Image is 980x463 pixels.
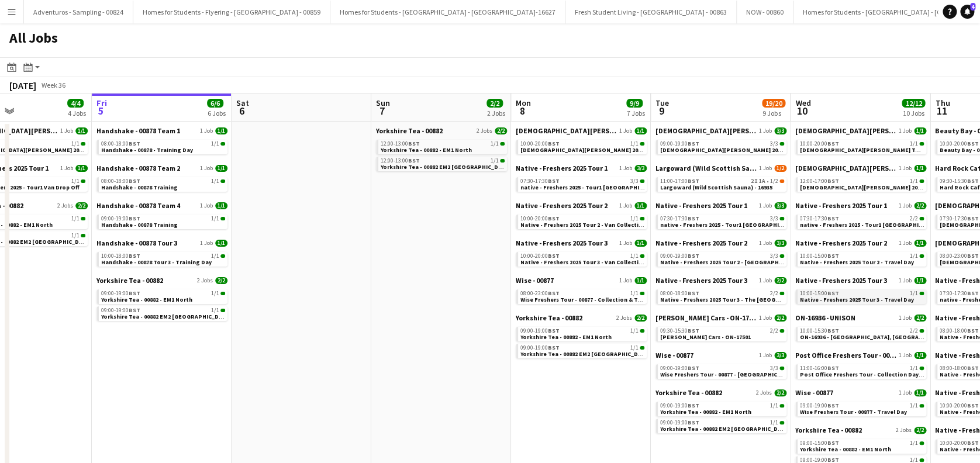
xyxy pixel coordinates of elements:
[770,141,778,147] span: 3/3
[634,127,647,134] span: 1/1
[215,277,227,284] span: 2/2
[211,141,219,147] span: 1/1
[516,313,647,361] div: Yorkshire Tea - 008822 Jobs2/209:00-19:00BST1/1Yorkshire Tea - 00882 - EM1 North09:00-19:00BST1/1...
[200,127,213,134] span: 1 Job
[71,141,80,147] span: 1/1
[520,184,662,191] span: native - Freshers 2025 - Tour1 Glasgow Caledonian
[910,216,918,222] span: 2/2
[516,313,647,322] a: Yorkshire Tea - 008822 Jobs2/2
[910,141,918,147] span: 1/1
[770,328,778,334] span: 2/2
[101,313,231,320] span: Yorkshire Tea - 00882 EM2 Midlands
[376,126,507,135] a: Yorkshire Tea - 008822 Jobs2/2
[96,164,227,172] a: Handshake - 00878 Team 21 Job1/1
[827,177,839,185] span: BST
[660,177,784,191] a: 11:00-17:00BST2I1A•1/2Largoward (Wild Scottish Sauna) - 16935
[381,141,420,147] span: 12:00-13:00
[101,306,225,320] a: 09:00-19:00BST1/1Yorkshire Tea - 00882 EM2 [GEOGRAPHIC_DATA]
[737,1,793,23] button: NOW - 00860
[96,164,180,172] span: Handshake - 00878 Team 2
[967,289,979,297] span: BST
[516,201,608,210] span: Native - Freshers 2025 Tour 2
[795,201,926,239] div: Native - Freshers 2025 Tour 11 Job2/207:30-17:30BST2/2native - Freshers 2025 - Tour1 [GEOGRAPHIC_...
[516,239,608,247] span: Native - Freshers 2025 Tour 3
[688,252,699,260] span: BST
[800,141,839,147] span: 10:00-20:00
[655,126,757,135] span: Lady Garden 2025 Tour 2 - 00848
[940,291,979,296] span: 07:30-17:30
[101,140,225,153] a: 08:00-18:00BST1/1Handshake - 00878 - Training Day
[660,140,784,153] a: 09:00-19:00BST3/3[DEMOGRAPHIC_DATA][PERSON_NAME] 2025 Tour 2 - 00848 - [GEOGRAPHIC_DATA][PERSON_N...
[655,164,786,172] a: Largoward (Wild Scottish Sauna) - ON-169351 Job1/2
[688,327,699,334] span: BST
[71,216,80,222] span: 1/1
[655,164,757,172] span: Largoward (Wild Scottish Sauna) - ON-16935
[910,253,918,259] span: 1/1
[211,178,219,184] span: 1/1
[60,165,73,172] span: 1 Job
[129,306,140,314] span: BST
[827,140,839,147] span: BST
[381,140,505,153] a: 12:00-13:00BST1/1Yorkshire Tea - 00882 - EM1 North
[795,276,887,285] span: Native - Freshers 2025 Tour 3
[800,327,924,340] a: 10:00-15:30BST2/2ON-16936 - [GEOGRAPHIC_DATA], [GEOGRAPHIC_DATA]
[516,126,647,164] div: [DEMOGRAPHIC_DATA][PERSON_NAME] 2025 Tour 2 - 008481 Job1/110:00-20:00BST1/1[DEMOGRAPHIC_DATA][PE...
[60,127,73,134] span: 1 Job
[630,216,639,222] span: 1/1
[795,276,926,313] div: Native - Freshers 2025 Tour 31 Job1/110:00-15:00BST1/1Native - Freshers 2025 Tour 3 - Travel Day
[800,252,924,265] a: 10:00-15:00BST1/1Native - Freshers 2025 Tour 2 - Travel Day
[914,127,926,134] span: 1/1
[660,296,816,303] span: Native - Freshers 2025 Tour 3 - The University of West Scotland
[795,126,896,135] span: Lady Garden 2025 Tour 1 - 00848
[376,126,507,174] div: Yorkshire Tea - 008822 Jobs2/212:00-13:00BST1/1Yorkshire Tea - 00882 - EM1 North12:00-13:00BST1/1...
[381,157,505,170] a: 12:00-13:00BST1/1Yorkshire Tea - 00882 EM2 [GEOGRAPHIC_DATA]
[800,289,924,303] a: 10:00-15:00BST1/1Native - Freshers 2025 Tour 3 - Travel Day
[770,178,778,184] span: 1/2
[660,252,784,265] a: 09:00-19:00BST3/3Native - Freshers 2025 Tour 2 - [GEOGRAPHIC_DATA][PERSON_NAME]
[520,327,644,340] a: 09:00-19:00BST1/1Yorkshire Tea - 00882 - EM1 North
[759,165,772,172] span: 1 Job
[520,289,644,303] a: 08:00-23:00BST1/1Wise Freshers Tour - 00877 - Collection & Travel Day
[940,178,979,184] span: 09:30-15:30
[330,1,565,23] button: Homes for Students - [GEOGRAPHIC_DATA] - [GEOGRAPHIC_DATA]-16627
[660,327,784,340] a: 09:30-15:30BST2/2[PERSON_NAME] Cars - ON-17501
[899,202,912,209] span: 1 Job
[770,253,778,259] span: 3/3
[200,202,213,209] span: 1 Job
[376,126,443,135] span: Yorkshire Tea - 00882
[516,276,647,313] div: Wise - 008771 Job1/108:00-23:00BST1/1Wise Freshers Tour - 00877 - Collection & Travel Day
[688,215,699,222] span: BST
[655,239,747,247] span: Native - Freshers 2025 Tour 2
[96,201,227,239] div: Handshake - 00878 Team 41 Job1/109:00-19:00BST1/1Handshake - 00878 Training
[914,202,926,209] span: 2/2
[655,164,786,201] div: Largoward (Wild Scottish Sauna) - ON-169351 Job1/211:00-17:00BST2I1A•1/2Largoward (Wild Scottish ...
[101,258,212,266] span: Handshake - 00878 Tour 3 - Training Day
[548,252,560,260] span: BST
[827,215,839,222] span: BST
[381,158,420,164] span: 12:00-13:00
[96,126,227,164] div: Handshake - 00878 Team 11 Job1/108:00-18:00BST1/1Handshake - 00878 - Training Day
[520,140,644,153] a: 10:00-20:00BST1/1[DEMOGRAPHIC_DATA][PERSON_NAME] 2025 Tour 2 - 00848 - Travel Day
[800,333,951,341] span: ON-16936 - UNISON University of West of Scotland, Ayr Campus
[899,165,912,172] span: 1 Job
[96,126,180,135] span: Handshake - 00878 Team 1
[800,216,839,222] span: 07:30-17:30
[516,276,647,285] a: Wise - 008771 Job1/1
[96,126,227,135] a: Handshake - 00878 Team 11 Job1/1
[751,178,758,184] span: 2I
[910,178,918,184] span: 1/1
[660,289,784,303] a: 08:00-18:00BST2/2Native - Freshers 2025 Tour 3 - The [GEOGRAPHIC_DATA]
[634,240,647,247] span: 1/1
[800,177,924,191] a: 12:00-17:00BST1/1[DEMOGRAPHIC_DATA][PERSON_NAME] 2025 Tour 2 - 00848 - Travel Day
[630,178,639,184] span: 3/3
[800,291,839,296] span: 10:00-15:00
[516,239,647,276] div: Native - Freshers 2025 Tour 31 Job1/110:00-20:00BST1/1Native - Freshers 2025 Tour 3 - Van Collect...
[800,221,941,229] span: native - Freshers 2025 - Tour1 Ayr Campus
[129,177,140,185] span: BST
[800,215,924,228] a: 07:30-17:30BST2/2native - Freshers 2025 - Tour1 [GEOGRAPHIC_DATA]
[96,276,227,285] a: Yorkshire Tea - 008822 Jobs2/2
[827,289,839,297] span: BST
[477,127,492,134] span: 2 Jobs
[899,315,912,322] span: 1 Job
[101,307,140,313] span: 09:00-19:00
